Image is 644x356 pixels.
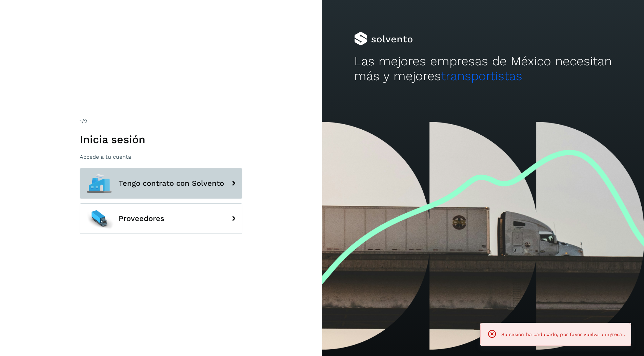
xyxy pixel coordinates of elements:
[80,168,242,199] button: Tengo contrato con Solvento
[80,154,242,160] p: Accede a tu cuenta
[80,117,242,126] div: /2
[119,215,164,223] span: Proveedores
[441,69,522,83] span: transportistas
[354,54,612,84] h2: Las mejores empresas de México necesitan más y mejores
[501,332,625,337] span: Su sesión ha caducado, por favor vuelva a ingresar.
[119,179,224,187] span: Tengo contrato con Solvento
[80,203,242,234] button: Proveedores
[80,133,242,146] h1: Inicia sesión
[80,118,82,125] span: 1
